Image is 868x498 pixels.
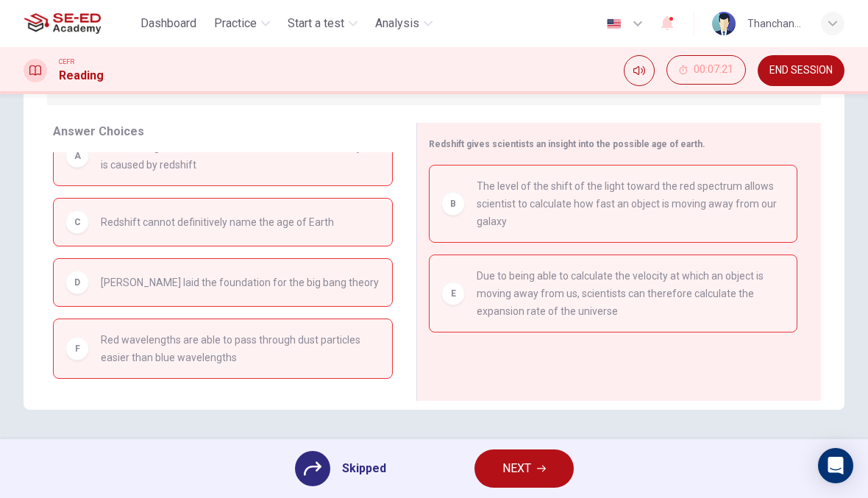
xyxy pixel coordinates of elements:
[24,9,101,38] img: SE-ED Academy logo
[24,9,135,38] a: SE-ED Academy logo
[712,12,736,35] img: Profile picture
[101,138,380,174] span: Not all red light that is reflected to Earth from distant objects is caused by redshift
[818,448,853,483] div: Open Intercom Messenger
[375,15,419,32] span: Analysis
[369,10,438,37] button: Analysis
[624,55,655,86] div: Mute
[101,213,334,231] span: Redshift cannot definitively name the age of Earth
[288,15,344,32] span: Start a test
[441,282,465,305] div: E
[140,15,196,32] span: Dashboard
[694,64,733,76] span: 00:07:21
[65,144,89,168] div: A
[65,210,89,234] div: C
[477,267,785,320] span: Due to being able to calculate the velocity at which an object is moving away from us, scientists...
[282,10,363,37] button: Start a test
[101,274,379,291] span: [PERSON_NAME] laid the foundation for the big bang theory
[65,337,89,360] div: F
[758,55,844,86] button: END SESSION
[477,177,785,230] span: The level of the shift of the light toward the red spectrum allows scientist to calculate how fas...
[101,331,380,366] span: Red wavelengths are able to pass through dust particles easier than blue wavelengths
[441,192,465,216] div: B
[666,55,746,86] div: Hide
[474,449,574,488] button: NEXT
[747,15,803,32] div: Thanchanok Yapanya
[214,15,257,32] span: Practice
[666,55,746,85] button: 00:07:21
[769,65,833,77] span: END SESSION
[502,458,531,479] span: NEXT
[208,10,276,37] button: Practice
[135,10,202,37] button: Dashboard
[605,18,623,29] img: en
[53,124,144,138] span: Answer Choices
[59,67,104,85] h1: Reading
[429,139,705,149] span: Redshift gives scientists an insight into the possible age of earth.
[342,460,386,477] span: Skipped
[59,57,74,67] span: CEFR
[65,271,89,294] div: D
